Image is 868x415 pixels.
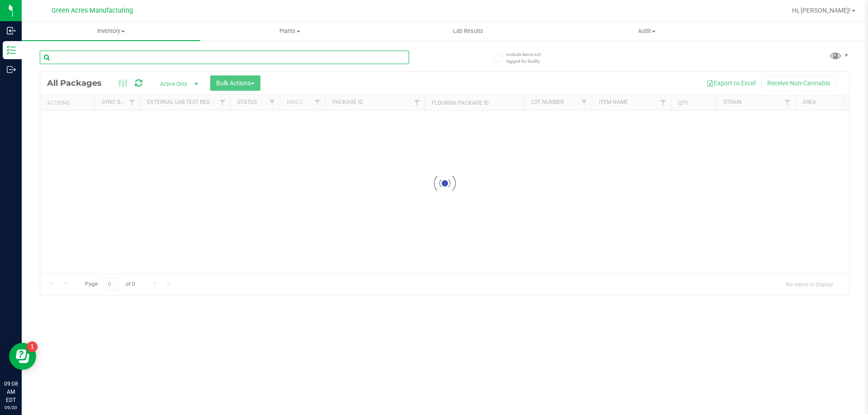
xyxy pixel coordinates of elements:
inline-svg: Inbound [7,26,16,35]
span: Include items not tagged for facility [506,51,552,65]
span: Audit [558,27,736,35]
inline-svg: Outbound [7,65,16,74]
p: 09/20 [4,404,18,411]
a: Audit [557,22,736,41]
iframe: Resource center [9,343,36,370]
p: 09:08 AM EDT [4,380,18,404]
span: Green Acres Manufacturing [52,7,133,14]
span: Inventory [22,27,200,35]
a: Inventory [22,22,200,41]
span: Plants [201,27,378,35]
inline-svg: Inventory [7,46,16,55]
input: Search Package ID, Item Name, SKU, Lot or Part Number... [40,51,409,64]
span: Hi, [PERSON_NAME]! [792,7,851,14]
a: Plants [200,22,379,41]
a: Lab Results [379,22,557,41]
span: Lab Results [441,27,495,35]
iframe: Resource center unread badge [27,341,38,352]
